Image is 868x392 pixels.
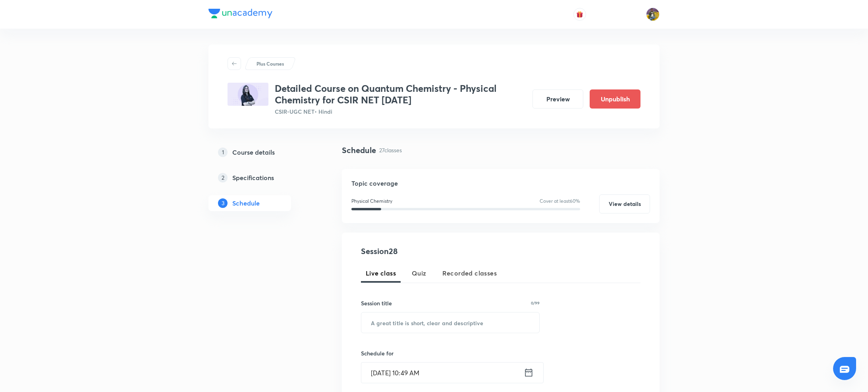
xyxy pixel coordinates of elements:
[366,268,396,278] span: Live class
[532,89,583,109] button: Preview
[228,83,268,106] img: E612FCCE-56DD-4A44-8DE8-F13B1C9E3A87_plus.png
[257,60,284,67] p: Plus Courses
[361,349,540,357] h6: Schedule for
[232,147,275,157] h5: Course details
[208,9,272,18] img: Company Logo
[590,89,640,109] button: Unpublish
[361,299,392,307] h6: Session title
[218,147,228,157] p: 1
[576,11,583,18] img: avatar
[531,301,540,305] p: 0/99
[218,173,228,182] p: 2
[379,146,402,154] p: 27 classes
[646,8,660,21] img: sajan k
[208,144,316,160] a: 1Course details
[351,179,650,188] h5: Topic coverage
[361,245,506,257] h4: Session 28
[442,268,497,278] span: Recorded classes
[351,198,392,205] p: Physical Chemistry
[540,198,580,205] p: Cover at least 60 %
[275,83,526,106] h3: Detailed Course on Quantum Chemistry - Physical Chemistry for CSIR NET [DATE]
[232,198,260,208] h5: Schedule
[361,312,539,333] input: A great title is short, clear and descriptive
[208,9,272,20] a: Company Logo
[342,144,376,156] h4: Schedule
[208,170,316,186] a: 2Specifications
[275,107,526,116] p: CSIR-UGC NET • Hindi
[232,173,274,182] h5: Specifications
[573,8,586,21] button: avatar
[218,198,228,208] p: 3
[412,268,426,278] span: Quiz
[599,194,650,213] button: View details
